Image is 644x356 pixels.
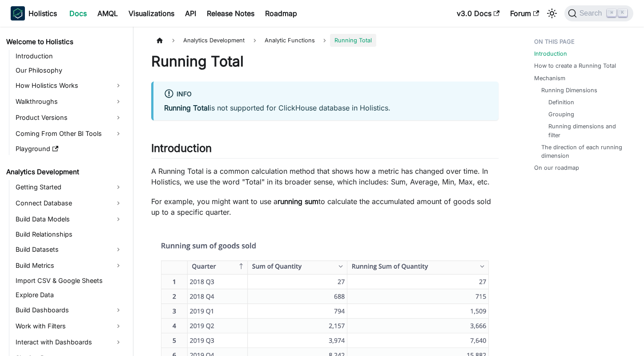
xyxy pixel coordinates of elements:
a: Import CSV & Google Sheets [13,274,125,287]
p: For example, you might want to use a to calculate the accumulated amount of goods sold up to a sp... [151,196,499,217]
a: Roadmap [260,6,302,20]
a: Running dimensions and filter [548,122,623,139]
a: Interact with Dashboards [13,335,125,349]
a: Build Data Models [13,212,125,226]
a: AMQL [92,6,123,20]
a: Build Metrics [13,258,125,273]
a: API [180,6,201,20]
span: Analytic Functions [260,34,319,47]
p: A Running Total is a common calculation method that shows how a metric has changed over time. In ... [151,166,499,187]
span: Search [577,9,608,17]
a: How to create a Running Total [534,61,616,70]
a: Docs [64,6,92,20]
a: v3.0 Docs [451,6,505,20]
a: Getting Started [13,180,125,194]
span: Running Total [330,34,376,47]
kbd: K [618,9,627,17]
a: Introduction [534,49,567,58]
a: Work with Filters [13,319,125,333]
strong: Running Total [164,103,209,112]
a: The direction of each running dimension [541,143,626,160]
a: Build Datasets [13,242,125,257]
nav: Breadcrumbs [151,34,499,47]
a: Mechanism [534,74,565,82]
a: On our roadmap [534,164,579,172]
a: Our Philosophy [13,64,125,77]
a: Playground [13,143,125,155]
a: Welcome to Holistics [4,36,125,48]
a: Forum [505,6,544,20]
button: Search (Command+K) [564,5,633,21]
h2: Introduction [151,142,499,159]
a: Product Versions [13,110,125,125]
p: is not supported for ClickHouse database in Holistics. [164,102,488,113]
strong: running sum [278,197,318,206]
a: Build Dashboards [13,303,125,317]
a: Home page [151,34,168,47]
a: How Holistics Works [13,78,125,93]
a: Coming From Other BI Tools [13,127,125,141]
a: Introduction [13,50,125,62]
div: info [164,89,488,100]
a: Grouping [548,110,574,119]
a: Walkthroughs [13,94,125,109]
a: Build Relationships [13,228,125,241]
a: Release Notes [201,6,260,20]
img: Holistics [11,6,25,20]
a: Explore Data [13,289,125,301]
a: HolisticsHolistics [11,6,57,20]
a: Definition [548,98,574,106]
a: Connect Database [13,196,125,210]
kbd: ⌘ [607,9,616,17]
a: Visualizations [123,6,180,20]
button: Switch between dark and light mode (currently light mode) [545,6,559,20]
h1: Running Total [151,53,499,70]
b: Holistics [28,8,57,19]
span: Analytics Development [179,34,249,47]
a: Running Dimensions [541,86,597,94]
a: Analytics Development [4,166,125,178]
